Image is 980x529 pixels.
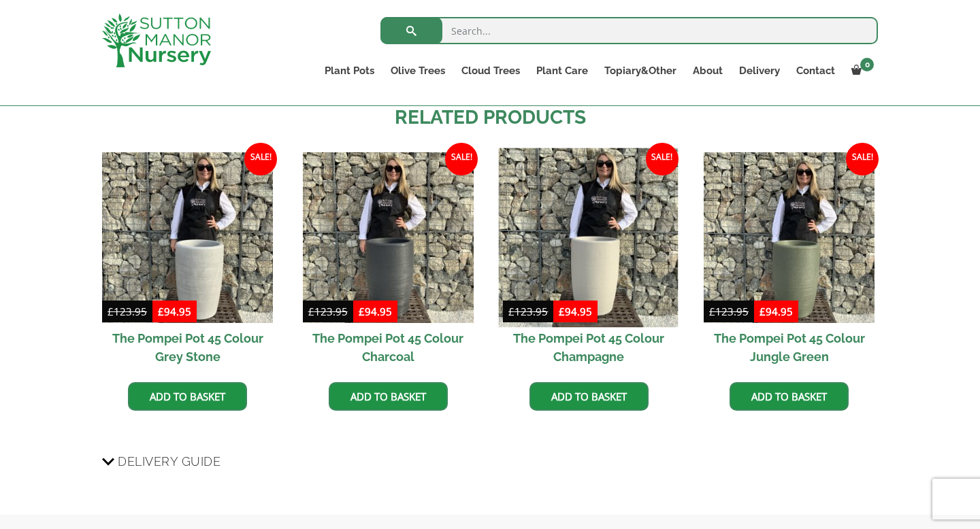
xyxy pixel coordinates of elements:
[709,305,715,318] span: £
[108,305,147,318] bdi: 123.95
[158,305,191,318] bdi: 94.95
[102,152,273,323] img: The Pompei Pot 45 Colour Grey Stone
[308,305,348,318] bdi: 123.95
[244,143,277,175] span: Sale!
[730,382,849,411] a: Add to basket: “The Pompei Pot 45 Colour Jungle Green”
[843,61,878,80] a: 0
[445,143,478,175] span: Sale!
[685,61,731,80] a: About
[359,305,365,318] span: £
[503,323,674,372] h2: The Pompei Pot 45 Colour Champagne
[303,323,474,372] h2: The Pompei Pot 45 Colour Charcoal
[759,305,766,318] span: £
[329,382,448,411] a: Add to basket: “The Pompei Pot 45 Colour Charcoal”
[303,152,474,323] img: The Pompei Pot 45 Colour Charcoal
[303,152,474,372] a: Sale! The Pompei Pot 45 Colour Charcoal
[316,61,382,80] a: Plant Pots
[559,305,592,318] bdi: 94.95
[704,152,875,323] img: The Pompei Pot 45 Colour Jungle Green
[788,61,843,80] a: Contact
[102,14,211,67] img: logo
[499,148,679,327] img: The Pompei Pot 45 Colour Champagne
[759,305,793,318] bdi: 94.95
[731,61,788,80] a: Delivery
[453,61,528,80] a: Cloud Trees
[559,305,565,318] span: £
[846,143,879,175] span: Sale!
[596,61,685,80] a: Topiary&Other
[102,323,273,372] h2: The Pompei Pot 45 Colour Grey Stone
[709,305,749,318] bdi: 123.95
[382,61,453,80] a: Olive Trees
[704,323,875,372] h2: The Pompei Pot 45 Colour Jungle Green
[128,382,247,411] a: Add to basket: “The Pompei Pot 45 Colour Grey Stone”
[158,305,164,318] span: £
[704,152,875,372] a: Sale! The Pompei Pot 45 Colour Jungle Green
[528,61,596,80] a: Plant Care
[508,305,514,318] span: £
[860,58,874,71] span: 0
[508,305,548,318] bdi: 123.95
[102,103,878,132] h2: Related products
[108,305,114,318] span: £
[102,152,273,372] a: Sale! The Pompei Pot 45 Colour Grey Stone
[359,305,392,318] bdi: 94.95
[646,143,679,175] span: Sale!
[529,382,649,411] a: Add to basket: “The Pompei Pot 45 Colour Champagne”
[118,449,220,474] span: Delivery Guide
[380,17,878,44] input: Search...
[308,305,314,318] span: £
[503,152,674,372] a: Sale! The Pompei Pot 45 Colour Champagne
